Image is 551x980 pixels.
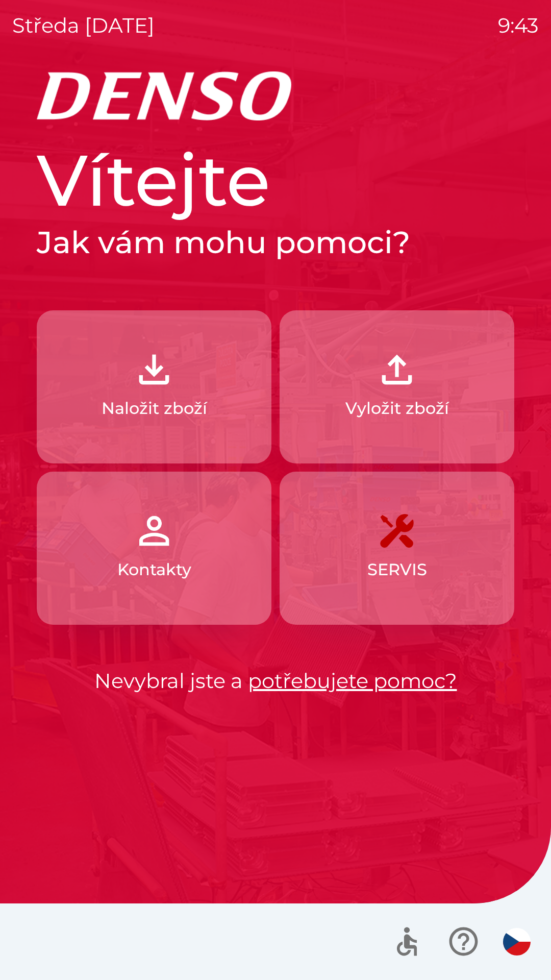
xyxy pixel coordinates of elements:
[37,71,514,120] img: Logo
[12,10,155,41] p: středa [DATE]
[37,472,271,625] button: Kontakty
[132,347,177,392] img: 918cc13a-b407-47b8-8082-7d4a57a89498.png
[280,472,514,625] button: SERVIS
[117,557,191,582] p: Kontakty
[374,347,419,392] img: 2fb22d7f-6f53-46d3-a092-ee91fce06e5d.png
[280,310,514,463] button: Vyložit zboží
[345,396,449,421] p: Vyložit zboží
[37,666,514,696] p: Nevybral jste a
[37,224,514,261] h2: Jak vám mohu pomoci?
[132,508,177,553] img: 072f4d46-cdf8-44b2-b931-d189da1a2739.png
[102,396,207,421] p: Naložit zboží
[498,10,539,41] p: 9:43
[503,928,531,955] img: cs flag
[374,508,419,553] img: 7408382d-57dc-4d4c-ad5a-dca8f73b6e74.png
[367,557,427,582] p: SERVIS
[37,137,514,224] h1: Vítejte
[37,310,271,463] button: Naložit zboží
[248,668,457,693] a: potřebujete pomoc?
